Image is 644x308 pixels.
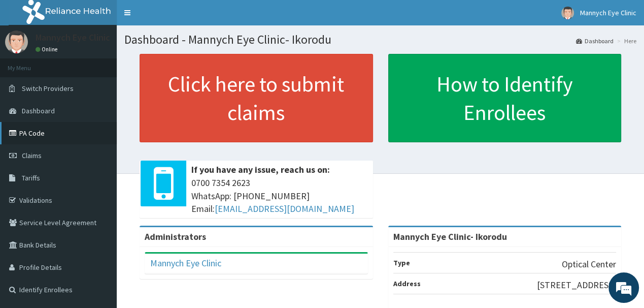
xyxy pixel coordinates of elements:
a: Mannych Eye Clinic [150,257,221,269]
a: Online [36,46,60,53]
span: Claims [22,151,42,160]
li: Here [615,37,636,45]
span: Tariffs [22,173,40,182]
img: User Image [561,7,574,19]
a: Click here to submit claims [140,54,373,142]
span: Switch Providers [22,84,74,93]
p: Mannych Eye Clinic [36,33,110,42]
a: [EMAIL_ADDRESS][DOMAIN_NAME] [215,203,354,214]
span: Dashboard [22,106,55,115]
p: Optical Center [562,258,616,271]
b: Administrators [145,231,206,242]
b: Address [393,279,421,288]
strong: Mannych Eye Clinic- Ikorodu [393,231,507,242]
a: Dashboard [576,37,614,45]
h1: Dashboard - Mannych Eye Clinic- Ikorodu [124,33,636,46]
span: Mannych Eye Clinic [580,8,636,17]
img: User Image [5,30,28,53]
a: How to Identify Enrollees [388,54,622,142]
span: 0700 7354 2623 WhatsApp: [PHONE_NUMBER] Email: [191,176,368,215]
b: Type [393,258,410,267]
b: If you have any issue, reach us on: [191,164,330,175]
p: [STREET_ADDRESS] [537,279,616,292]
